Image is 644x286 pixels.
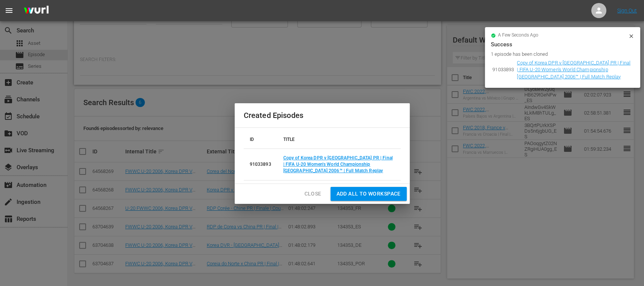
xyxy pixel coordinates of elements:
a: Copy of Korea DPR v [GEOGRAPHIC_DATA] PR | Final | FIFA U-20 Women's World Championship [GEOGRAPH... [517,60,630,80]
img: ans4CAIJ8jUAAAAAAAAAAAAAAAAAAAAAAAAgQb4GAAAAAAAAAAAAAAAAAAAAAAAAJMjXAAAAAAAAAAAAAAAAAAAAAAAAgAT5G... [18,2,54,20]
h2: Created Episodes [244,109,401,121]
th: TITLE [277,131,401,149]
span: menu [5,6,14,15]
th: ID [244,131,277,149]
a: Copy of Korea DPR v [GEOGRAPHIC_DATA] PR | Final | FIFA U-20 Women's World Championship [GEOGRAPH... [283,155,393,173]
div: Success [491,40,634,49]
button: Add all to Workspace [330,187,407,201]
span: Close [304,189,321,199]
span: a few seconds ago [498,32,538,38]
a: Sign Out [617,8,637,14]
td: 91033893 [491,58,515,82]
button: Close [298,187,327,201]
span: Add all to Workspace [337,189,401,199]
div: 1 episode has been cloned [491,50,626,58]
td: 91033893 [244,149,277,180]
